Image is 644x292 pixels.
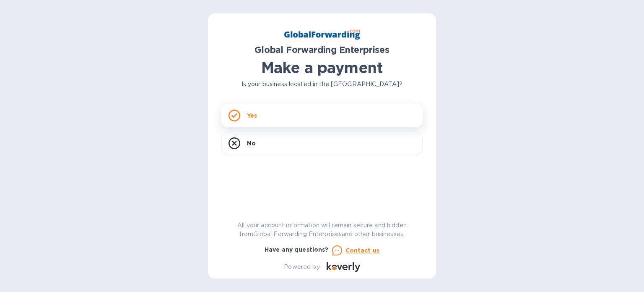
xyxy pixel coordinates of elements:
[254,45,390,55] b: Global Forwarding Enterprises
[345,247,380,254] u: Contact us
[221,59,423,76] h1: Make a payment
[265,246,329,253] b: Have any questions?
[221,80,423,89] p: Is your business located in the [GEOGRAPHIC_DATA]?
[247,111,257,120] p: Yes
[284,263,319,271] p: Powered by
[247,139,256,147] p: No
[221,221,423,239] p: All your account information will remain secure and hidden from Global Forwarding Enterprises and...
